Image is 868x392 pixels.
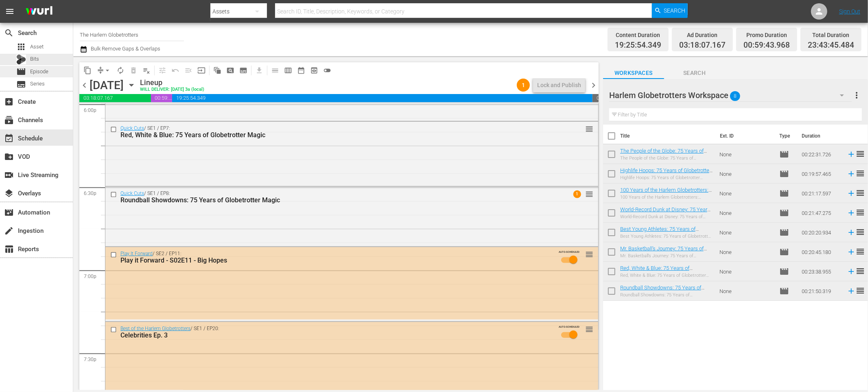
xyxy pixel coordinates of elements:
[79,80,90,90] span: chevron_left
[664,68,725,78] span: Search
[620,253,713,258] div: Mr. Basketball’s Journey: 75 Years of Globetrotter Magic
[127,64,140,77] span: Select an event to delete
[585,125,593,133] button: reorder
[847,150,856,159] svg: Add to Schedule
[16,79,26,89] span: Series
[310,66,318,74] span: preview_outlined
[120,125,553,139] div: / SE1 / EP7:
[716,164,776,184] td: None
[182,64,195,77] span: Fill episodes with ad slates
[585,325,593,333] button: reorder
[83,66,92,74] span: content_copy
[856,149,866,159] span: reorder
[79,94,151,102] span: 03:18:07.167
[716,281,776,301] td: None
[799,203,844,223] td: 00:21:47.275
[197,66,206,74] span: input
[780,149,789,159] span: Episode
[151,94,173,102] span: 00:59:43.968
[559,325,580,328] span: AUTO-SCHEDULED
[517,82,530,88] span: 1
[620,273,713,278] div: Red, White & Blue: 75 Years of Globetrotter Magic
[16,42,26,52] span: apps
[284,66,292,74] span: calendar_view_week_outlined
[679,29,726,41] div: Ad Duration
[114,64,127,77] span: Loop Content
[780,208,789,218] span: Episode
[4,152,14,162] span: VOD
[799,184,844,203] td: 00:21:17.597
[852,90,862,100] span: more_vert
[266,62,282,78] span: Day Calendar View
[172,94,593,102] span: 19:25:54.349
[799,223,844,242] td: 00:20:20.934
[90,46,160,52] span: Bulk Remove Gaps & Overlaps
[120,256,553,264] div: Play it Forward - S02E11 - Big Hopes
[4,28,14,38] span: Search
[780,267,789,276] span: Episode
[620,155,713,161] div: The People of the Globe: 75 Years of Globetrotter Magic
[847,228,856,237] svg: Add to Schedule
[847,169,856,178] svg: Add to Schedule
[5,7,15,16] span: menu
[116,66,125,74] span: autorenew_outlined
[120,191,144,196] a: Quick Cuts
[30,43,44,51] span: Asset
[780,286,789,296] span: Episode
[213,66,221,74] span: auto_awesome_motion_outlined
[103,66,112,74] span: arrow_drop_down
[20,2,59,21] img: ans4CAIJ8jUAAAAAAAAAAAAAAAAAAAAAAAAgQb4GAAAAAAAAAAAAAAAAAAAAAAAAJMjXAAAAAAAAAAAAAAAAAAAAAAAAgAT5G...
[297,66,305,74] span: date_range_outlined
[620,214,713,219] div: World-Record Dunk at Disney: 75 Years of Globetrotter Magic
[615,29,661,41] div: Content Duration
[4,97,14,107] span: Create
[743,29,790,41] div: Promo Duration
[716,203,776,223] td: None
[620,148,707,160] a: The People of the Globe: 75 Years of Globetrotter Magic
[847,208,856,217] svg: Add to Schedule
[96,66,105,74] span: compress
[856,208,866,217] span: reorder
[588,80,599,90] span: chevron_right
[30,80,45,88] span: Series
[4,115,14,125] span: Channels
[120,131,553,139] div: Red, White & Blue: 75 Years of Globetrotter Magic
[609,84,852,107] div: Harlem Globetrotters Workspace
[585,325,593,334] span: reorder
[847,247,856,256] svg: Add to Schedule
[716,262,776,281] td: None
[16,67,26,77] span: Episode
[169,64,182,77] span: Revert to Primary Episode
[780,188,789,198] span: Episode
[797,125,846,147] th: Duration
[856,227,866,237] span: reorder
[295,64,308,77] span: Month Calendar View
[856,266,866,276] span: reorder
[799,145,844,164] td: 00:22:31.726
[120,251,553,264] div: / SE2 / EP11:
[585,250,593,259] span: reorder
[620,226,699,238] a: Best Young Athletes: 75 Years of Globetrotter Magic
[239,66,247,74] span: subtitles_outlined
[120,196,553,204] div: Roundball Showdowns: 75 Years of Globetrotter Magic
[679,41,726,50] span: 03:18:07.167
[856,247,866,256] span: reorder
[847,287,856,296] svg: Add to Schedule
[799,242,844,262] td: 00:20:45.180
[237,64,250,77] span: Create Series Block
[573,191,581,198] span: 1
[30,55,39,63] span: Bits
[4,208,14,217] span: Automation
[620,175,713,180] div: Highlife Hoops: 75 Years of Globetrotter Magic
[856,188,866,198] span: reorder
[620,265,693,277] a: Red, White & Blue: 75 Years of Globetrotter Magic
[4,226,14,236] span: Ingestion
[716,184,776,203] td: None
[799,281,844,301] td: 00:21:50.319
[620,187,712,199] a: 100 Years of the Harlem Globetrotters: [PERSON_NAME] & Magic
[120,251,153,256] a: Play It Forward
[153,62,169,78] span: Customize Events
[839,8,860,15] a: Sign Out
[120,326,553,339] div: / SE1 / EP20:
[799,164,844,184] td: 00:19:57.465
